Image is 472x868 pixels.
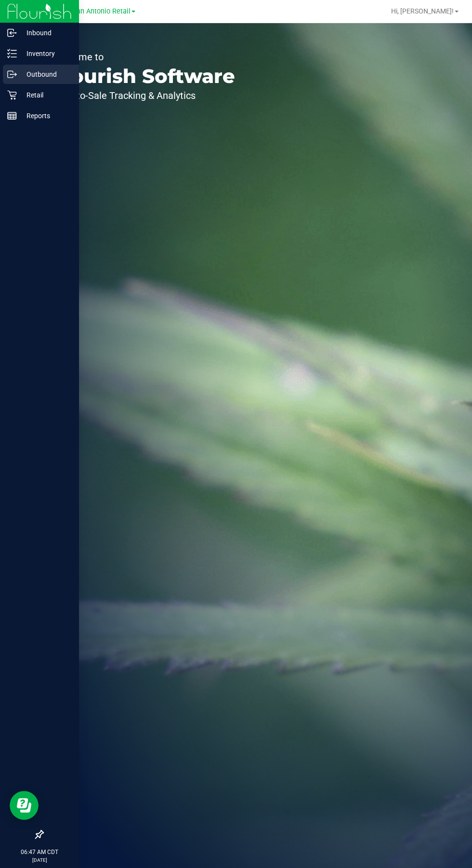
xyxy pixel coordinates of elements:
[7,111,17,121] inline-svg: Reports
[4,848,75,856] p: 06:47 AM CDT
[7,28,17,38] inline-svg: Inbound
[10,791,39,820] iframe: Resource center
[52,91,235,100] p: Seed-to-Sale Tracking & Analytics
[4,856,75,864] p: [DATE]
[17,89,75,101] p: Retail
[391,7,454,15] span: Hi, [PERSON_NAME]!
[7,90,17,100] inline-svg: Retail
[62,7,131,15] span: TX San Antonio Retail
[17,69,75,80] p: Outbound
[52,52,235,62] p: Welcome to
[7,49,17,58] inline-svg: Inventory
[17,48,75,59] p: Inventory
[52,67,235,86] p: Flourish Software
[17,110,75,122] p: Reports
[7,69,17,79] inline-svg: Outbound
[17,27,75,39] p: Inbound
